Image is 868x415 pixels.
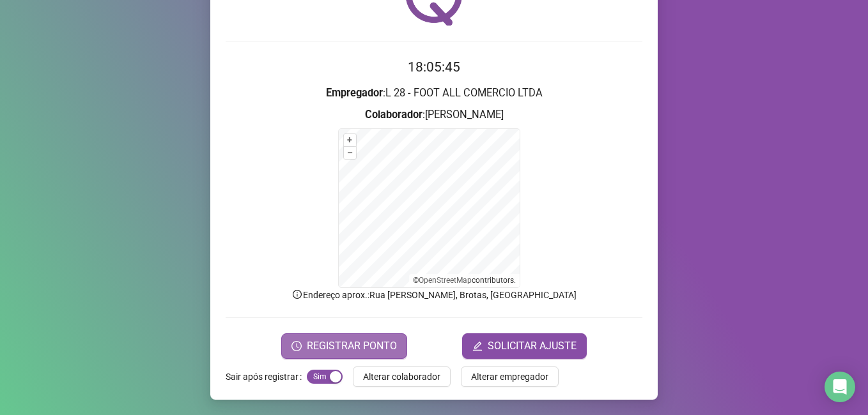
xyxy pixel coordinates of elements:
[344,134,356,146] button: +
[291,341,302,351] span: clock-circle
[344,147,356,159] button: –
[226,107,642,123] h3: : [PERSON_NAME]
[488,338,577,354] span: SOLICITAR AJUSTE
[471,370,548,384] span: Alterar empregador
[281,333,407,359] button: REGISTRAR PONTO
[825,372,855,402] div: Open Intercom Messenger
[353,366,451,387] button: Alterar colaborador
[462,333,587,359] button: editSOLICITAR AJUSTE
[413,276,516,285] li: © contributors.
[226,85,642,102] h3: : L 28 - FOOT ALL COMERCIO LTDA
[363,370,440,384] span: Alterar colaborador
[408,59,460,75] time: 18:05:45
[326,87,383,99] strong: Empregador
[419,276,472,285] a: OpenStreetMap
[226,288,642,302] p: Endereço aprox. : Rua [PERSON_NAME], Brotas, [GEOGRAPHIC_DATA]
[226,366,307,387] label: Sair após registrar
[472,341,483,351] span: edit
[461,366,559,387] button: Alterar empregador
[291,289,303,300] span: info-circle
[307,338,397,354] span: REGISTRAR PONTO
[365,109,422,121] strong: Colaborador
